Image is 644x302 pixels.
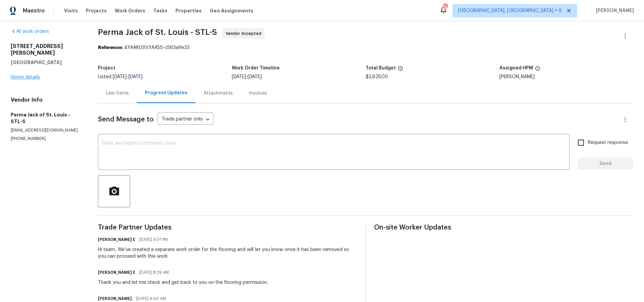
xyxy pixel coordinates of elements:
[248,74,262,79] span: [DATE]
[11,59,82,66] h5: [GEOGRAPHIC_DATA]
[11,29,49,34] a: All work orders
[136,295,166,302] span: [DATE] 6:40 AM
[64,7,78,14] span: Visits
[86,7,107,14] span: Projects
[210,7,253,14] span: Geo Assignments
[11,43,82,56] h2: [STREET_ADDRESS][PERSON_NAME]
[139,269,169,276] span: [DATE] 8:29 AM
[11,97,82,103] h4: Vendor Info
[23,7,45,14] span: Maestro
[113,74,143,79] span: -
[588,139,628,146] span: Request response
[98,45,123,50] b: Reference:
[139,236,168,243] span: [DATE] 4:01 PM
[113,74,127,79] span: [DATE]
[98,116,154,123] span: Send Message to
[98,28,217,36] span: Perma Jack of St. Louis - STL-S
[499,66,533,70] h5: Assigned HPM
[98,295,132,302] h6: [PERSON_NAME]
[249,90,267,97] div: Invoices
[11,136,82,142] p: [PHONE_NUMBER]
[374,224,633,231] span: On-site Worker Updates
[153,8,167,13] span: Tasks
[175,7,202,14] span: Properties
[11,75,40,80] a: Home details
[98,74,143,79] span: Listed
[106,90,129,97] div: Line Items
[11,111,82,125] h5: Perma Jack of St. Louis - STL-S
[98,44,633,51] div: 4YAARGSVYAA5S-c563a9e33
[204,90,233,97] div: Attachments
[115,7,145,14] span: Work Orders
[98,246,357,260] div: Hi team, We’ve created a separate work order for the flooring and will let you know once it has b...
[232,66,280,70] h5: Work Order Timeline
[593,7,634,14] span: [PERSON_NAME]
[499,74,633,79] div: [PERSON_NAME]
[535,66,540,74] span: The hpm assigned to this work order.
[98,236,135,243] h6: [PERSON_NAME] E
[145,90,187,96] div: Progress Updates
[398,66,403,74] span: The total cost of line items that have been proposed by Opendoor. This sum includes line items th...
[232,74,246,79] span: [DATE]
[366,74,388,79] span: $3,625.00
[232,74,262,79] span: -
[158,114,213,125] div: Trade partner only
[128,74,143,79] span: [DATE]
[98,66,115,70] h5: Project
[98,269,135,276] h6: [PERSON_NAME] E
[443,4,447,11] div: 35
[226,30,264,37] span: Vendor Accepted
[98,279,268,286] div: Thank you and let me check and get back to you on the flooring permission.
[11,128,82,133] p: [EMAIL_ADDRESS][DOMAIN_NAME]
[98,224,357,231] span: Trade Partner Updates
[458,7,562,14] span: [GEOGRAPHIC_DATA], [GEOGRAPHIC_DATA] + 6
[366,66,396,70] h5: Total Budget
